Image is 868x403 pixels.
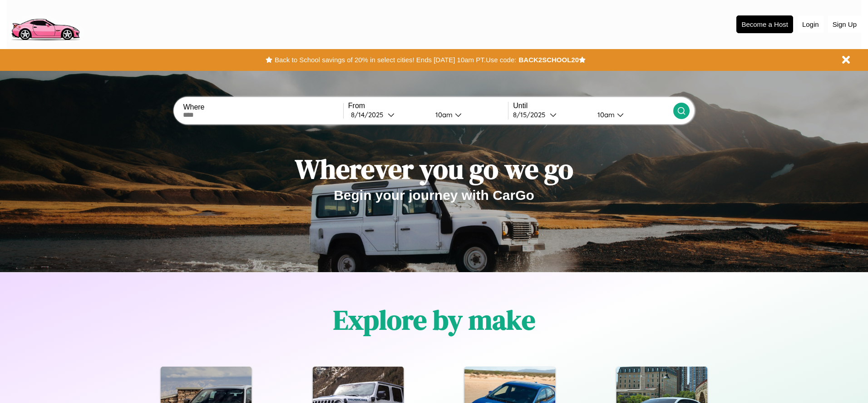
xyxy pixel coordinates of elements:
div: 10am [431,110,455,119]
button: Become a Host [736,15,793,33]
div: 8 / 14 / 2025 [351,110,388,119]
div: 10am [593,110,617,119]
h1: Explore by make [333,301,535,338]
button: Back to School savings of 20% in select cities! Ends [DATE] 10am PT.Use code: [272,54,518,66]
button: Login [798,16,824,33]
label: Where [183,103,343,111]
img: logo [7,5,84,43]
button: Sign Up [828,16,861,33]
button: 8/14/2025 [348,110,428,119]
button: 10am [590,110,673,119]
button: 10am [428,110,508,119]
b: BACK2SCHOOL20 [518,56,579,64]
div: 8 / 15 / 2025 [513,110,550,119]
label: From [348,102,508,110]
label: Until [513,102,673,110]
